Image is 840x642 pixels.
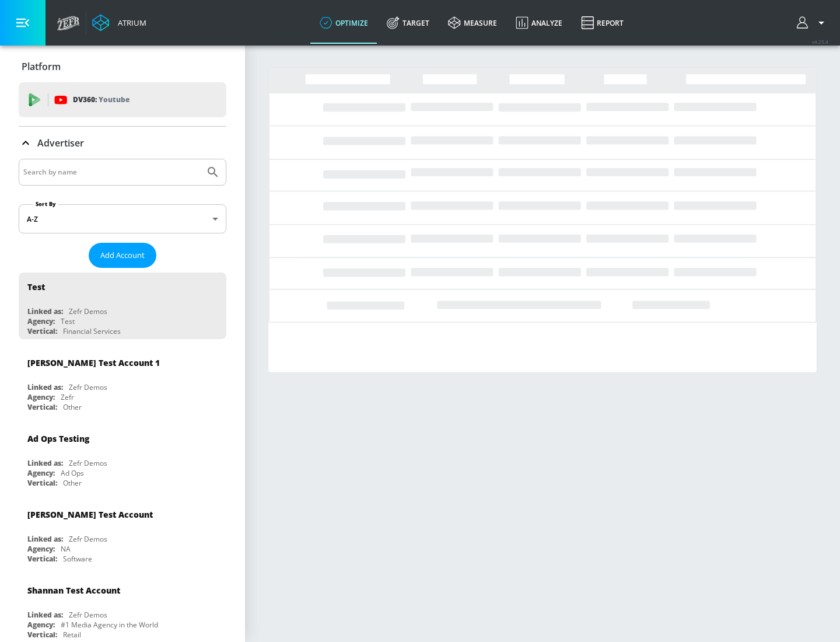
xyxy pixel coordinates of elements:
button: Add Account [89,243,156,268]
div: Other [63,478,82,488]
div: [PERSON_NAME] Test AccountLinked as:Zefr DemosAgency:NAVertical:Software [19,500,226,567]
div: Ad Ops [61,468,84,478]
div: Vertical: [27,326,57,336]
p: Youtube [99,93,129,106]
div: Platform [19,50,226,83]
div: Vertical: [27,554,57,564]
div: Linked as: [27,306,63,316]
div: TestLinked as:Zefr DemosAgency:TestVertical:Financial Services [19,273,226,339]
a: Target [377,2,439,44]
a: Report [572,2,633,44]
div: Zefr Demos [69,610,107,620]
a: optimize [310,2,377,44]
div: [PERSON_NAME] Test Account 1Linked as:Zefr DemosAgency:ZefrVertical:Other [19,348,226,415]
div: Zefr [61,392,74,402]
div: Agency: [27,620,55,630]
div: Software [63,554,92,564]
div: Atrium [113,18,146,28]
div: #1 Media Agency in the World [61,620,158,630]
div: Test [61,316,75,326]
div: Agency: [27,392,55,402]
div: Zefr Demos [69,458,107,468]
div: Zefr Demos [69,382,107,392]
div: Agency: [27,544,55,554]
div: Ad Ops Testing [27,433,89,444]
a: measure [439,2,506,44]
div: [PERSON_NAME] Test Account 1 [27,357,160,368]
span: v 4.25.4 [812,39,828,45]
span: Add Account [100,249,145,262]
div: A-Z [19,204,226,233]
div: Linked as: [27,458,63,468]
div: Agency: [27,316,55,326]
div: Zefr Demos [69,534,107,544]
a: Atrium [92,14,146,32]
a: Analyze [506,2,572,44]
div: Linked as: [27,610,63,620]
div: NA [61,544,71,554]
div: Linked as: [27,534,63,544]
div: Shannan Test Account [27,585,120,596]
div: Agency: [27,468,55,478]
div: Ad Ops TestingLinked as:Zefr DemosAgency:Ad OpsVertical:Other [19,424,226,491]
div: Financial Services [63,326,121,336]
p: Platform [22,60,61,73]
div: Vertical: [27,402,57,412]
div: Other [63,402,82,412]
div: Test [27,281,45,292]
div: Vertical: [27,630,57,640]
label: Sort By [33,200,58,208]
div: DV360: Youtube [19,82,226,117]
div: Vertical: [27,478,57,488]
div: Retail [63,630,81,640]
p: Advertiser [37,137,84,149]
div: Zefr Demos [69,306,107,316]
div: Advertiser [19,127,226,159]
div: Linked as: [27,382,63,392]
p: DV360: [73,93,129,106]
div: [PERSON_NAME] Test Account [27,509,153,520]
input: Search by name [23,165,200,180]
